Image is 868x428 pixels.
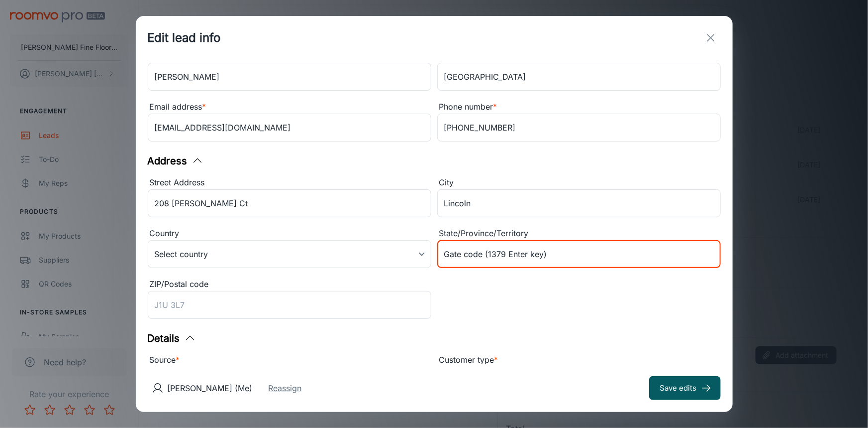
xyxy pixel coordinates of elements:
[437,63,721,91] input: Doe
[168,382,253,394] p: [PERSON_NAME] (Me)
[148,240,431,268] div: Select country
[148,176,431,189] div: Street Address
[148,114,431,142] input: myname@example.com
[148,153,203,168] button: Address
[148,29,221,47] h1: Edit lead info
[701,28,721,48] button: exit
[148,278,431,291] div: ZIP/Postal code
[148,354,431,367] div: Source
[269,382,302,394] button: Reassign
[148,63,431,91] input: John
[437,240,721,268] input: YU
[437,227,721,240] div: State/Province/Territory
[148,291,431,319] input: J1U 3L7
[437,189,721,217] input: Whitehorse
[148,331,196,346] button: Details
[148,227,431,240] div: Country
[148,189,431,217] input: 2412 Northwest Passage
[649,376,721,400] button: Save edits
[148,101,431,114] div: Email address
[437,114,721,142] input: +1 439-123-4567
[437,101,721,114] div: Phone number
[437,176,721,189] div: City
[437,354,721,367] div: Customer type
